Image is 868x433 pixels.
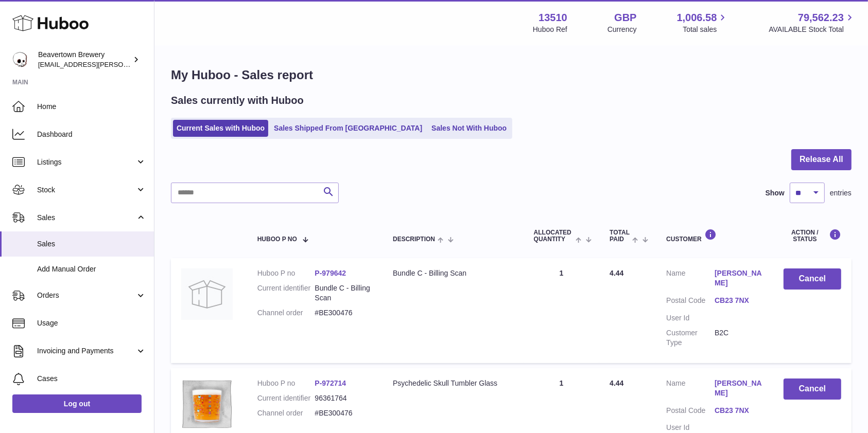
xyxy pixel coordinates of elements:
a: CB23 7NX [715,296,763,305]
dt: Channel order [257,408,315,418]
span: Add Manual Order [37,264,146,274]
div: Customer [666,229,763,243]
span: Sales [37,213,135,223]
span: Description [393,236,435,243]
strong: 13510 [539,11,567,25]
a: P-979642 [315,269,346,277]
div: Bundle C - Billing Scan [393,268,513,278]
dd: Bundle C - Billing Scan [315,283,372,303]
dd: #BE300476 [315,308,372,318]
dd: 96361764 [315,393,372,403]
a: [PERSON_NAME] [715,268,763,288]
button: Cancel [784,268,841,290]
span: Usage [37,318,146,328]
a: Sales Not With Huboo [428,120,510,137]
dt: Customer Type [666,328,715,348]
span: Cases [37,374,146,384]
dt: User Id [666,313,715,323]
span: Stock [37,185,135,195]
span: entries [830,188,852,198]
a: Log out [12,394,142,413]
a: [PERSON_NAME] [715,378,763,398]
dt: User Id [666,423,715,432]
a: Current Sales with Huboo [173,120,268,137]
span: Sales [37,239,146,249]
button: Cancel [784,378,841,400]
a: CB23 7NX [715,406,763,416]
img: kit.lowe@beavertownbrewery.co.uk [12,52,28,67]
dt: Name [666,378,715,401]
span: Dashboard [37,130,146,139]
div: Beavertown Brewery [38,50,131,69]
div: Currency [607,25,637,34]
h2: Sales currently with Huboo [171,94,304,107]
span: Huboo P no [257,236,297,243]
dt: Postal Code [666,406,715,418]
button: Release All [791,149,852,170]
strong: GBP [614,11,636,25]
h1: My Huboo - Sales report [171,67,852,83]
span: 79,562.23 [798,11,844,25]
span: Home [37,102,146,112]
div: Psychedelic Skull Tumbler Glass [393,378,513,388]
td: 1 [524,258,600,363]
span: 4.44 [610,379,623,387]
dt: Huboo P no [257,268,315,278]
img: beavertown-brewery-psychedelic-tumbler-glass_833d0b27-4866-49f0-895d-c202ab10c88f.png [181,378,233,430]
img: no-photo.jpg [181,268,233,320]
span: Listings [37,157,135,167]
span: Orders [37,291,135,300]
span: ALLOCATED Quantity [534,229,573,243]
label: Show [766,188,785,198]
span: 1,006.58 [677,11,717,25]
dd: B2C [715,328,763,348]
dt: Huboo P no [257,378,315,388]
a: P-972714 [315,379,346,387]
span: [EMAIL_ADDRESS][PERSON_NAME][DOMAIN_NAME] [38,60,206,68]
span: Invoicing and Payments [37,346,135,356]
div: Action / Status [784,229,841,243]
a: 79,562.23 AVAILABLE Stock Total [769,11,856,34]
a: Sales Shipped From [GEOGRAPHIC_DATA] [270,120,426,137]
div: Huboo Ref [533,25,567,34]
span: Total sales [683,25,728,34]
dt: Channel order [257,308,315,318]
dt: Current identifier [257,393,315,403]
span: Total paid [610,229,630,243]
dt: Name [666,268,715,291]
span: AVAILABLE Stock Total [769,25,856,34]
a: 1,006.58 Total sales [677,11,729,34]
dt: Postal Code [666,296,715,308]
span: 4.44 [610,269,623,277]
dd: #BE300476 [315,408,372,418]
dt: Current identifier [257,283,315,303]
